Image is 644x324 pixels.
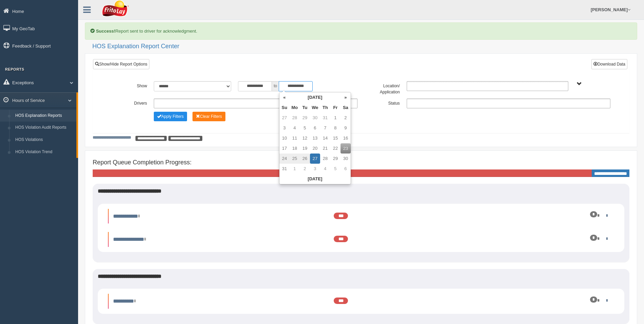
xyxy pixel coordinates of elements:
[279,164,290,174] td: 31
[341,123,351,133] td: 9
[330,154,341,164] td: 29
[12,122,76,134] a: HOS Violation Audit Reports
[310,123,320,133] td: 6
[341,164,351,174] td: 6
[279,143,290,154] td: 17
[320,103,330,113] th: Th
[279,92,290,103] th: «
[300,103,310,113] th: Tu
[361,98,403,107] label: Status
[290,113,300,123] td: 28
[320,123,330,133] td: 7
[300,113,310,123] td: 29
[290,123,300,133] td: 4
[320,154,330,164] td: 28
[12,134,76,146] a: HOS Violations
[290,133,300,143] td: 11
[320,113,330,123] td: 31
[279,154,290,164] td: 24
[300,154,310,164] td: 26
[341,154,351,164] td: 30
[310,164,320,174] td: 3
[12,110,76,122] a: HOS Explanation Reports
[272,81,279,91] span: to
[154,112,187,121] button: Change Filter Options
[361,81,403,95] label: Location/ Application
[330,143,341,154] td: 22
[93,59,149,69] a: Show/Hide Report Options
[108,294,614,309] li: Expand
[330,123,341,133] td: 8
[320,133,330,143] td: 14
[330,164,341,174] td: 5
[300,133,310,143] td: 12
[12,146,76,158] a: HOS Violation Trend
[310,154,320,164] td: 27
[320,164,330,174] td: 4
[341,92,351,103] th: »
[330,113,341,123] td: 1
[310,133,320,143] td: 13
[300,164,310,174] td: 2
[591,59,627,69] button: Download Data
[108,98,150,107] label: Drivers
[341,103,351,113] th: Sa
[290,143,300,154] td: 18
[92,43,637,50] h2: HOS Explanation Report Center
[192,112,225,121] button: Change Filter Options
[341,143,351,154] td: 23
[300,123,310,133] td: 5
[108,209,614,224] li: Expand
[310,113,320,123] td: 30
[320,143,330,154] td: 21
[108,232,614,247] li: Expand
[290,103,300,113] th: Mo
[290,154,300,164] td: 25
[341,113,351,123] td: 2
[85,22,637,40] div: Report sent to driver for acknowledgment.
[310,143,320,154] td: 20
[279,113,290,123] td: 27
[330,133,341,143] td: 15
[108,81,150,89] label: Show
[290,92,341,103] th: [DATE]
[279,174,351,184] th: [DATE]
[330,103,341,113] th: Fr
[93,159,629,166] h4: Report Queue Completion Progress:
[96,29,115,34] b: Success!
[279,123,290,133] td: 3
[310,103,320,113] th: We
[290,164,300,174] td: 1
[300,143,310,154] td: 19
[279,133,290,143] td: 10
[279,103,290,113] th: Su
[341,133,351,143] td: 16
